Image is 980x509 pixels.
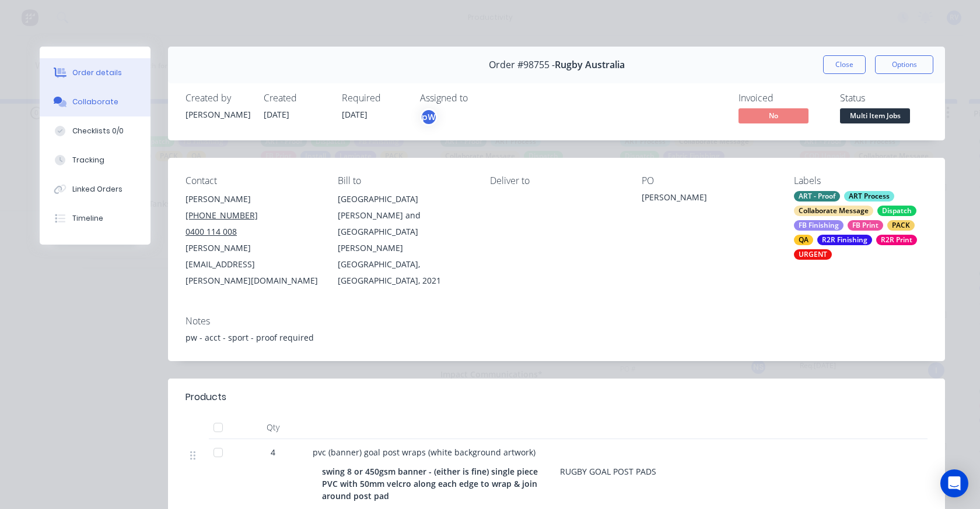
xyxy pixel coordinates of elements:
div: Tracking [72,155,104,165]
div: R2R Print [876,235,917,245]
div: ART - Proof [794,191,840,202]
div: Dispatch [877,206,916,216]
div: pw - acct - sport - proof required [185,331,928,344]
button: Timeline [40,204,150,233]
div: FB Finishing [794,220,843,231]
div: Deliver to [490,175,624,186]
div: Collaborate Message [794,206,873,216]
div: swing 8 or 450gsm banner - (either is fine) single piece PVC with 50mm velcro along each edge to ... [322,463,555,504]
span: No [738,108,808,123]
div: QA [794,235,813,245]
div: URGENT [794,249,832,260]
span: [DATE] [264,109,289,120]
div: [GEOGRAPHIC_DATA], [GEOGRAPHIC_DATA], 2021 [338,256,471,289]
div: Linked Orders [72,184,123,195]
tcxspan: Call (02) 8005 5555 via 3CX [185,210,258,221]
div: R2R Finishing [817,235,872,245]
div: Created by [185,93,250,104]
div: [PERSON_NAME][PHONE_NUMBER]0400 114 008[PERSON_NAME][EMAIL_ADDRESS][PERSON_NAME][DOMAIN_NAME] [185,191,319,289]
div: FB Print [848,220,883,231]
div: Products [185,390,226,404]
div: Status [840,93,928,104]
button: Options [875,55,933,74]
div: Checklists 0/0 [72,126,124,136]
div: ART Process [844,191,894,202]
div: [PERSON_NAME] [185,191,319,207]
button: Order details [40,58,150,87]
span: Multi Item Jobs [840,108,910,123]
button: Close [823,55,866,74]
div: Created [264,93,328,104]
div: Required [342,93,406,104]
tcxspan: Call 0400 114 008 via 3CX [185,226,237,237]
div: Bill to [338,175,471,186]
div: Timeline [72,213,103,224]
div: Notes [185,316,928,327]
div: PACK [887,220,915,231]
div: RUGBY GOAL POST PADS [555,463,661,480]
div: [PERSON_NAME] [185,108,250,121]
div: PO [642,175,775,186]
span: Rugby Australia [555,59,625,70]
button: Tracking [40,146,150,175]
button: Multi Item Jobs [840,108,910,126]
div: [GEOGRAPHIC_DATA][PERSON_NAME] and [GEOGRAPHIC_DATA][PERSON_NAME][GEOGRAPHIC_DATA], [GEOGRAPHIC_D... [338,191,471,289]
div: Contact [185,175,319,186]
div: [PERSON_NAME][EMAIL_ADDRESS][PERSON_NAME][DOMAIN_NAME] [185,240,319,289]
div: Qty [238,416,308,439]
span: pvc (banner) goal post wraps (white background artwork) [313,447,535,458]
span: [DATE] [342,109,367,120]
div: Open Intercom Messenger [940,469,968,497]
button: Linked Orders [40,175,150,204]
button: Collaborate [40,87,150,116]
div: Order details [72,68,122,78]
div: Labels [794,175,928,186]
button: pW [420,108,437,126]
button: Checklists 0/0 [40,116,150,146]
div: [PERSON_NAME] [642,191,775,207]
div: Collaborate [72,97,118,107]
div: Invoiced [738,93,826,104]
span: 4 [271,446,275,458]
span: Order #98755 - [489,59,555,70]
div: [GEOGRAPHIC_DATA][PERSON_NAME] and [GEOGRAPHIC_DATA][PERSON_NAME] [338,191,471,256]
div: Assigned to [420,93,537,104]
